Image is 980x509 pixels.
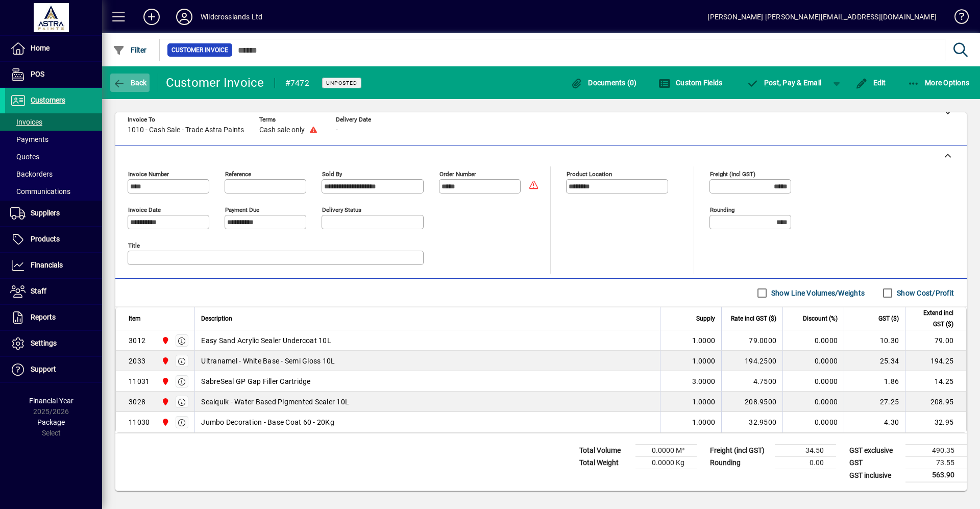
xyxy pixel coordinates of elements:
span: Onehunga [159,417,170,428]
div: #7472 [285,75,309,91]
td: Total Volume [574,445,635,457]
div: 194.2500 [728,356,776,366]
td: 34.50 [775,445,836,457]
span: Documents (0) [571,79,637,87]
td: 563.90 [905,469,967,482]
span: Home [31,44,50,52]
button: More Options [905,74,972,92]
a: Knowledge Base [947,2,967,35]
td: 25.34 [844,351,905,371]
a: POS [5,62,102,87]
td: 490.35 [905,445,967,457]
td: 0.0000 [782,330,844,351]
a: Reports [5,305,102,330]
span: Package [37,418,65,426]
div: 3028 [129,397,145,407]
span: Onehunga [159,396,170,407]
td: GST inclusive [844,469,905,482]
button: Add [135,8,168,26]
span: 1.0000 [692,417,716,427]
mat-label: Invoice number [128,171,169,178]
div: 208.9500 [728,397,776,407]
span: Jumbo Decoration - Base Coat 60 - 20Kg [201,417,334,427]
span: Ultranamel - White Base - Semi Gloss 10L [201,356,335,366]
span: 1010 - Cash Sale - Trade Astra Paints [128,126,244,134]
span: 1.0000 [692,356,716,366]
a: Staff [5,279,102,304]
button: Post, Pay & Email [741,74,826,92]
a: Backorders [5,165,102,183]
span: Back [113,79,147,87]
button: Back [110,74,150,92]
mat-label: Order number [439,171,476,178]
span: Customers [31,96,65,104]
td: Rounding [705,457,775,469]
td: 0.00 [775,457,836,469]
a: Payments [5,131,102,148]
mat-label: Reference [225,171,251,178]
span: Edit [855,79,886,87]
td: 0.0000 [782,371,844,392]
span: Onehunga [159,355,170,367]
span: 1.0000 [692,335,716,346]
span: Quotes [10,153,39,161]
mat-label: Payment due [225,206,259,213]
span: Unposted [326,80,357,86]
mat-label: Delivery status [322,206,361,213]
mat-label: Product location [567,171,612,178]
td: 0.0000 Kg [635,457,697,469]
div: Customer Invoice [166,75,264,91]
span: Easy Sand Acrylic Sealer Undercoat 10L [201,335,331,346]
div: 3012 [129,335,145,346]
button: Documents (0) [568,74,640,92]
span: Settings [31,339,57,347]
td: 73.55 [905,457,967,469]
span: Onehunga [159,335,170,346]
span: Custom Fields [658,79,723,87]
span: GST ($) [878,313,899,324]
div: 11031 [129,376,150,386]
td: 32.95 [905,412,966,432]
a: Suppliers [5,201,102,226]
span: Payments [10,135,48,143]
span: 1.0000 [692,397,716,407]
mat-label: Sold by [322,171,342,178]
td: 194.25 [905,351,966,371]
div: 32.9500 [728,417,776,427]
div: [PERSON_NAME] [PERSON_NAME][EMAIL_ADDRESS][DOMAIN_NAME] [707,9,937,25]
span: Customer Invoice [171,45,228,55]
td: 14.25 [905,371,966,392]
span: More Options [908,79,970,87]
span: POS [31,70,44,78]
a: Quotes [5,148,102,165]
span: Onehunga [159,376,170,387]
div: 2033 [129,356,145,366]
div: 79.0000 [728,335,776,346]
label: Show Line Volumes/Weights [769,288,865,298]
span: Filter [113,46,147,54]
td: 208.95 [905,392,966,412]
mat-label: Rounding [710,206,734,213]
a: Communications [5,183,102,200]
div: 11030 [129,417,150,427]
span: Products [31,235,60,243]
a: Support [5,357,102,382]
td: 0.0000 [782,351,844,371]
td: 1.86 [844,371,905,392]
span: Item [129,313,141,324]
span: Sealquik - Water Based Pigmented Sealer 10L [201,397,349,407]
td: 0.0000 [782,392,844,412]
span: Suppliers [31,209,60,217]
button: Profile [168,8,201,26]
span: SabreSeal GP Gap Filler Cartridge [201,376,310,386]
span: Extend incl GST ($) [912,307,953,330]
span: Discount (%) [803,313,838,324]
div: 4.7500 [728,376,776,386]
td: 4.30 [844,412,905,432]
span: Description [201,313,232,324]
span: Invoices [10,118,42,126]
span: - [336,126,338,134]
mat-label: Title [128,242,140,249]
label: Show Cost/Profit [895,288,954,298]
td: 0.0000 M³ [635,445,697,457]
